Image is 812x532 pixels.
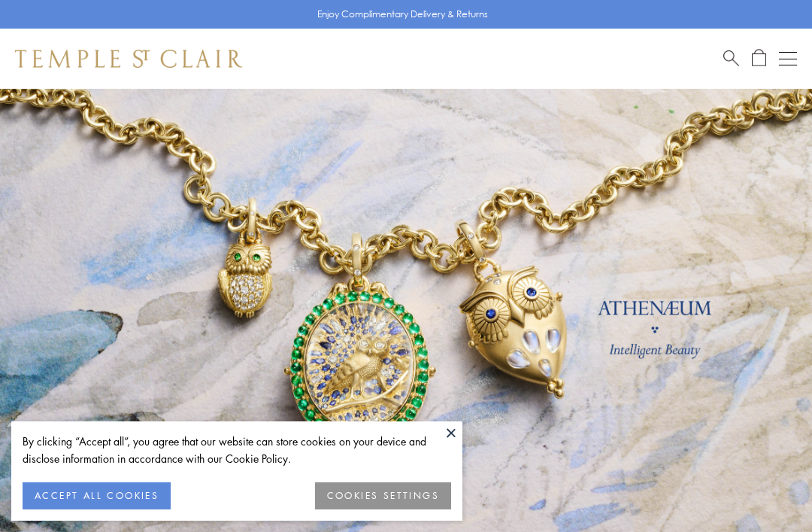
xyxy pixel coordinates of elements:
div: By clicking “Accept all”, you agree that our website can store cookies on your device and disclos... [23,433,451,467]
a: Search [723,49,739,68]
iframe: Gorgias live chat messenger [737,461,797,517]
button: COOKIES SETTINGS [315,482,451,509]
button: Open navigation [779,50,797,68]
button: ACCEPT ALL COOKIES [23,482,171,509]
img: Temple St. Clair [15,50,242,68]
p: Enjoy Complimentary Delivery & Returns [317,7,488,22]
a: Open Shopping Bag [752,49,766,68]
